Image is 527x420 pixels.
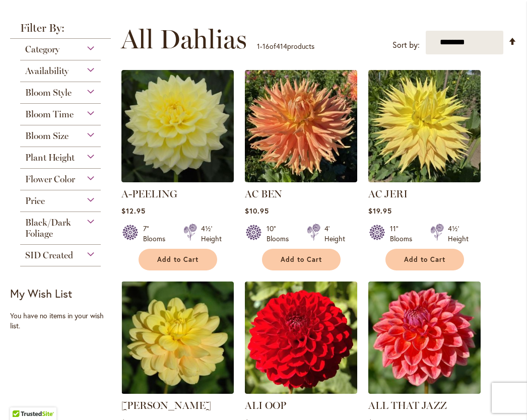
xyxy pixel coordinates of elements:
[25,152,75,163] span: Plant Height
[245,282,357,394] img: ALI OOP
[385,249,464,270] button: Add to Cart
[281,255,322,264] span: Add to Cart
[245,399,286,411] a: ALI OOP
[25,174,75,185] span: Flower Color
[276,41,287,51] span: 414
[121,175,234,184] a: A-Peeling
[368,386,481,396] a: ALL THAT JAZZ
[368,70,481,182] img: AC Jeri
[25,109,74,120] span: Bloom Time
[121,282,234,394] img: AHOY MATEY
[121,70,234,182] img: A-Peeling
[157,255,199,264] span: Add to Cart
[25,217,71,239] span: Black/Dark Foliage
[25,65,69,77] span: Availability
[201,224,222,244] div: 4½' Height
[10,286,72,301] strong: My Wish List
[267,224,295,244] div: 10" Blooms
[324,224,345,244] div: 4' Height
[368,206,392,216] span: $19.95
[368,175,481,184] a: AC Jeri
[392,36,420,54] label: Sort by:
[390,224,418,244] div: 11" Blooms
[25,44,59,55] span: Category
[245,206,269,216] span: $10.95
[368,399,447,411] a: ALL THAT JAZZ
[262,249,341,270] button: Add to Cart
[368,282,481,394] img: ALL THAT JAZZ
[245,188,282,200] a: AC BEN
[25,250,73,261] span: SID Created
[10,23,111,39] strong: Filter By:
[121,399,211,411] a: [PERSON_NAME]
[262,41,270,51] span: 16
[245,70,357,182] img: AC BEN
[245,175,357,184] a: AC BEN
[257,41,260,51] span: 1
[257,38,314,54] p: - of products
[25,195,45,206] span: Price
[25,130,69,142] span: Bloom Size
[8,384,36,412] iframe: Launch Accessibility Center
[368,188,408,200] a: AC JERI
[121,206,146,216] span: $12.95
[121,188,177,200] a: A-PEELING
[143,224,171,244] div: 7" Blooms
[121,386,234,396] a: AHOY MATEY
[139,249,217,270] button: Add to Cart
[448,224,469,244] div: 4½' Height
[121,24,247,54] span: All Dahlias
[404,255,445,264] span: Add to Cart
[10,311,116,331] div: You have no items in your wish list.
[25,87,72,98] span: Bloom Style
[245,386,357,396] a: ALI OOP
